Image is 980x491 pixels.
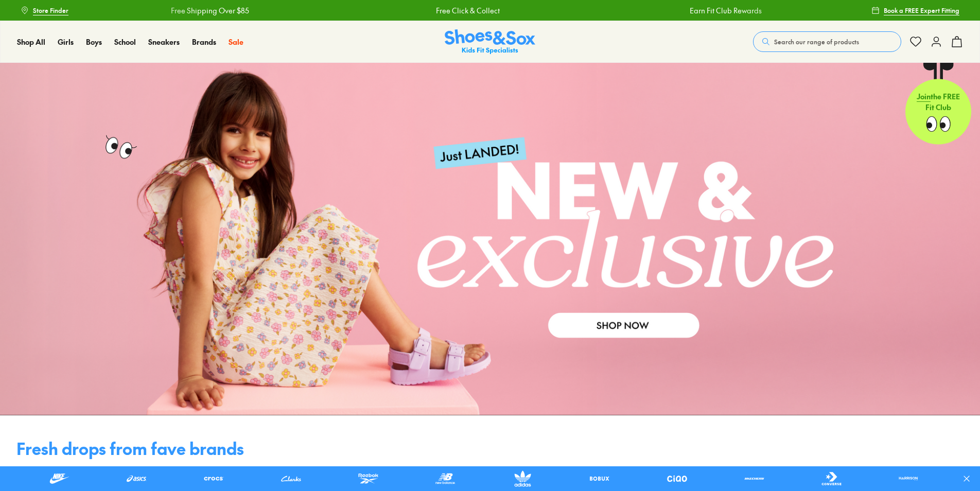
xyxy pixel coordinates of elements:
a: Sneakers [148,37,180,47]
a: Shop All [17,37,45,47]
a: Free Shipping Over $85 [161,5,239,16]
a: Sale [229,37,243,47]
a: Shoes & Sox [445,29,535,55]
a: Girls [58,37,74,47]
span: Boys [86,37,102,47]
a: Free Click & Collect [426,5,490,16]
span: Join [917,92,931,102]
button: Search our range of products [753,31,901,52]
a: Book a FREE Expert Fitting [871,1,959,20]
a: Brands [192,37,216,47]
a: Jointhe FREE Fit Club [905,62,971,145]
a: Boys [86,37,102,47]
span: Sneakers [148,37,180,47]
span: Sale [229,37,243,47]
span: Girls [58,37,74,47]
a: Earn Fit Club Rewards [680,5,752,16]
a: Store Finder [21,1,68,20]
span: School [114,37,136,47]
span: Book a FREE Expert Fitting [884,6,959,15]
img: SNS_Logo_Responsive.svg [445,29,535,55]
span: Search our range of products [774,37,859,46]
span: Brands [192,37,216,47]
span: Shop All [17,37,45,47]
a: School [114,37,136,47]
span: Store Finder [33,6,68,15]
p: the FREE Fit Club [905,83,971,121]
